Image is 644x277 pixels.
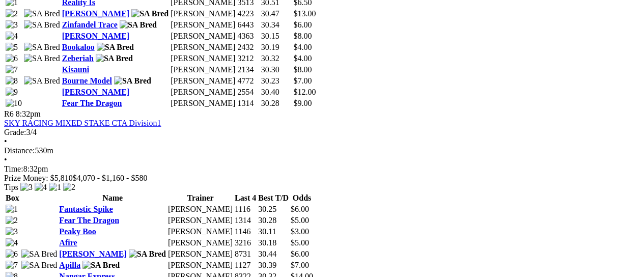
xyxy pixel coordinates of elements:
[6,227,18,236] img: 3
[291,238,309,247] span: $5.00
[237,98,259,108] td: 1314
[21,250,58,259] img: SA Bred
[20,183,33,192] img: 3
[6,43,18,52] img: 5
[261,31,292,41] td: 30.15
[167,227,233,237] td: [PERSON_NAME]
[167,238,233,248] td: [PERSON_NAME]
[24,43,60,52] img: SA Bred
[237,31,259,41] td: 4363
[167,215,233,226] td: [PERSON_NAME]
[62,88,129,96] a: [PERSON_NAME]
[261,42,292,52] td: 30.19
[6,88,18,97] img: 9
[258,215,289,226] td: 30.28
[293,43,312,51] span: $4.00
[293,9,316,18] span: $13.00
[234,193,257,203] th: Last 4
[170,87,236,97] td: [PERSON_NAME]
[16,109,41,118] span: 8:32pm
[129,250,166,259] img: SA Bred
[237,9,259,19] td: 4223
[261,87,292,97] td: 30.40
[4,164,640,174] div: 8:32pm
[290,193,314,203] th: Odds
[293,99,312,107] span: $9.00
[237,53,259,64] td: 3212
[4,146,35,155] span: Distance:
[6,216,18,225] img: 2
[237,20,259,30] td: 6443
[59,250,126,258] a: [PERSON_NAME]
[35,183,47,192] img: 4
[59,238,77,247] a: Afire
[234,260,257,270] td: 1127
[170,53,236,64] td: [PERSON_NAME]
[62,9,129,18] a: [PERSON_NAME]
[120,20,157,30] img: SA Bred
[6,261,18,270] img: 7
[167,249,233,259] td: [PERSON_NAME]
[291,227,309,236] span: $3.00
[237,65,259,75] td: 2134
[258,204,289,214] td: 30.25
[293,32,312,40] span: $8.00
[59,261,80,269] a: Apilla
[170,65,236,75] td: [PERSON_NAME]
[4,137,7,146] span: •
[167,260,233,270] td: [PERSON_NAME]
[234,238,257,248] td: 3216
[6,65,18,74] img: 7
[261,65,292,75] td: 30.30
[4,146,640,155] div: 530m
[21,261,58,270] img: SA Bred
[167,204,233,214] td: [PERSON_NAME]
[261,98,292,108] td: 30.28
[96,54,133,63] img: SA Bred
[234,249,257,259] td: 8731
[234,215,257,226] td: 1314
[6,32,18,41] img: 4
[49,183,61,192] img: 1
[6,250,18,259] img: 6
[4,119,161,127] a: SKY RACING MIXED STAKE CTA Division1
[261,20,292,30] td: 30.34
[6,54,18,63] img: 6
[4,164,23,173] span: Time:
[82,261,120,270] img: SA Bred
[261,76,292,86] td: 30.23
[62,20,118,29] a: Zinfandel Trace
[261,9,292,19] td: 30.47
[6,205,18,214] img: 1
[6,9,18,18] img: 2
[62,99,122,107] a: Fear The Dragon
[170,31,236,41] td: [PERSON_NAME]
[4,183,18,191] span: Tips
[6,99,22,108] img: 10
[24,9,60,18] img: SA Bred
[170,98,236,108] td: [PERSON_NAME]
[258,193,289,203] th: Best T/D
[59,216,119,225] a: Fear The Dragon
[59,205,113,213] a: Fantastic Spike
[258,238,289,248] td: 30.18
[170,42,236,52] td: [PERSON_NAME]
[293,76,312,85] span: $7.00
[73,174,148,182] span: $4,070 - $1,160 - $580
[62,76,112,85] a: Bourne Model
[62,43,95,51] a: Bookaloo
[97,43,134,52] img: SA Bred
[6,76,18,86] img: 8
[293,88,316,96] span: $12.00
[4,155,7,164] span: •
[234,227,257,237] td: 1146
[24,76,60,86] img: SA Bred
[167,193,233,203] th: Trainer
[63,183,75,192] img: 2
[237,76,259,86] td: 4772
[291,216,309,225] span: $5.00
[62,32,129,40] a: [PERSON_NAME]
[24,54,60,63] img: SA Bred
[6,238,18,247] img: 4
[237,42,259,52] td: 2432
